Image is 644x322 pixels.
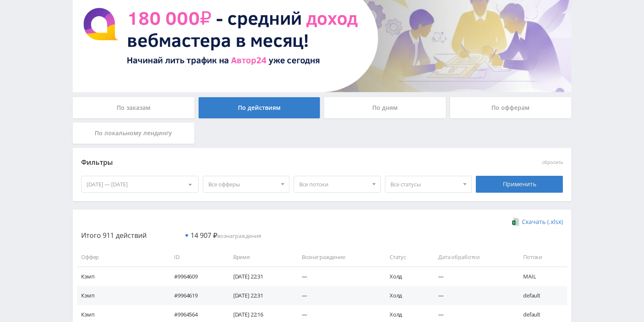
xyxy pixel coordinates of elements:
span: вознаграждения [191,232,261,240]
td: default [515,286,567,305]
span: Все офферы [208,176,277,192]
td: #9964609 [166,267,225,286]
div: [DATE] — [DATE] [82,176,198,192]
td: #9964619 [166,286,225,305]
button: сбросить [542,160,563,165]
span: Скачать (.xlsx) [522,218,563,225]
td: ID [166,248,225,267]
div: По дням [324,97,446,118]
td: Холд [381,286,430,305]
td: — [293,286,381,305]
span: Все статусы [390,176,459,192]
span: Итого 911 действий [81,231,147,240]
td: Вознаграждение [293,248,381,267]
span: Все потоки [299,176,368,192]
div: По локальному лендингу [73,123,194,144]
td: [DATE] 22:31 [225,267,293,286]
div: Применить [476,176,563,193]
img: xlsx [512,218,519,226]
a: Скачать (.xlsx) [512,218,563,226]
div: Фильтры [81,156,442,169]
td: Кэмп [77,286,166,305]
td: Дата обработки [430,248,515,267]
td: Кэмп [77,267,166,286]
span: 14 907 ₽ [191,231,217,240]
td: Холд [381,267,430,286]
div: По офферам [450,97,572,118]
td: Потоки [515,248,567,267]
div: По заказам [73,97,194,118]
td: — [430,286,515,305]
div: По действиям [199,97,320,118]
td: MAIL [515,267,567,286]
td: — [430,267,515,286]
td: Статус [381,248,430,267]
td: [DATE] 22:31 [225,286,293,305]
td: — [293,267,381,286]
td: Оффер [77,248,166,267]
td: Время [225,248,293,267]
